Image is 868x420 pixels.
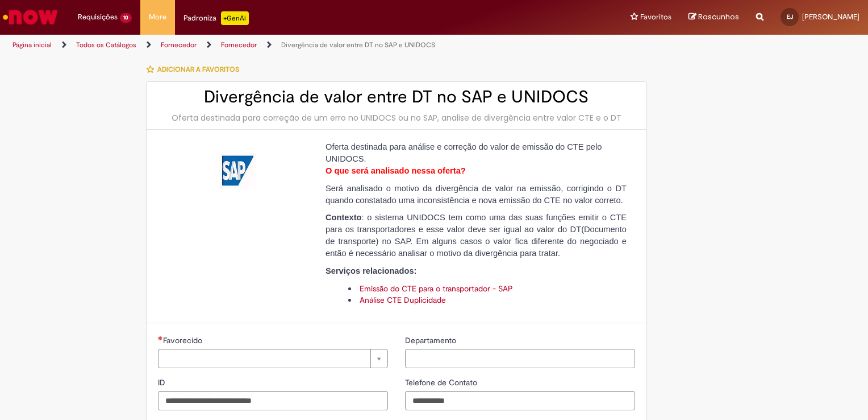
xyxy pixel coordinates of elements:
[158,391,388,410] input: ID
[78,11,118,23] span: Requisições
[405,335,458,345] span: Departamento
[325,183,627,207] p: Será analisado o motivo da divergência de valor na emissão, corrigindo o DT quando constatado uma...
[1,6,60,28] img: ServiceNow
[698,11,739,22] span: Rascunhos
[640,11,671,23] span: Favoritos
[146,57,245,81] button: Adicionar a Favoritos
[76,40,136,50] a: Todos os Catálogos
[9,35,570,56] ul: Trilhas de página
[120,13,132,23] span: 10
[219,153,256,189] img: Divergência de valor entre DT no SAP e UNIDOCS
[221,40,257,50] a: Fornecedor
[183,11,249,25] div: Padroniza
[787,13,793,20] span: EJ
[405,391,635,410] input: Telefone de Contato
[149,11,166,23] span: More
[325,166,466,175] span: O que será analisado nessa oferta?
[405,377,479,388] span: Telefone de Contato
[325,213,362,222] strong: Contexto
[161,40,197,50] a: Fornecedor
[360,283,513,294] a: Emissão do CTE para o transportador - SAP
[163,335,205,345] span: Necessários - Favorecido
[688,12,739,23] a: Rascunhos
[360,295,446,305] a: Análise CTE Duplicidade
[325,266,416,275] strong: Serviços relacionados:
[405,349,635,368] input: Departamento
[158,377,168,388] span: ID
[158,349,388,368] a: Limpar campo Favorecido
[221,11,249,25] p: +GenAi
[281,40,435,50] a: Divergência de valor entre DT no SAP e UNIDOCS
[325,212,627,260] p: : o sistema UNIDOCS tem como uma das suas funções emitir o CTE para os transportadores e esse val...
[802,12,859,22] span: [PERSON_NAME]
[158,336,163,340] span: Necessários
[158,112,635,123] div: Oferta destinada para correção de um erro no UNIDOCS ou no SAP, analise de divergência entre valo...
[158,88,635,106] h2: Divergência de valor entre DT no SAP e UNIDOCS
[325,142,602,163] p: Oferta destinada para análise e correção do valor de emissão do CTE pelo UNIDOCS.
[12,40,52,50] a: Página inicial
[157,65,239,74] span: Adicionar a Favoritos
